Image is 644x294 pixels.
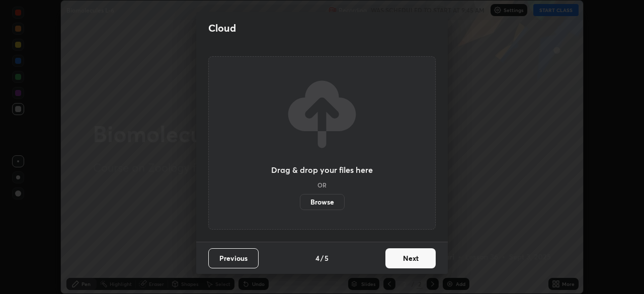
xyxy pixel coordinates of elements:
[208,248,259,268] button: Previous
[315,253,319,263] h4: 4
[208,22,236,35] h2: Cloud
[317,182,327,188] h5: OR
[325,253,329,263] h4: 5
[385,248,436,268] button: Next
[320,253,324,263] h4: /
[271,166,373,174] h3: Drag & drop your files here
